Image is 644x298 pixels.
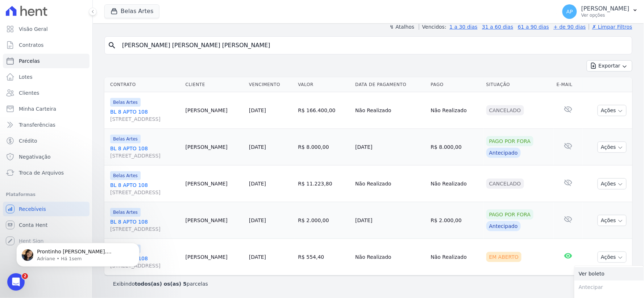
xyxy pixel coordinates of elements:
a: 1 a 30 dias [450,24,478,30]
td: R$ 2.000,00 [428,202,483,239]
td: Não Realizado [352,166,428,202]
i: search [108,41,116,50]
td: [DATE] [352,129,428,166]
div: Pago por fora [486,136,534,146]
button: Ações [598,142,627,153]
a: Clientes [3,86,90,100]
span: AP [566,9,573,14]
span: Belas Artes [110,98,141,107]
th: Pago [428,77,483,92]
span: Crédito [19,137,37,144]
span: Belas Artes [110,135,141,143]
div: Antecipado [486,221,521,231]
span: Recebíveis [19,205,46,213]
span: Contratos [19,41,43,49]
label: ↯ Atalhos [390,24,414,30]
a: 61 a 90 dias [518,24,549,30]
th: Situação [483,77,554,92]
td: [PERSON_NAME] [183,166,246,202]
a: Negativação [3,150,90,164]
span: Conta Hent [19,221,47,229]
td: [DATE] [352,202,428,239]
td: Não Realizado [428,239,483,275]
td: R$ 11.223,80 [295,166,352,202]
a: Visão Geral [3,22,90,36]
a: BL 8 APTO 108[STREET_ADDRESS] [110,145,180,159]
a: Minha Carteira [3,102,90,116]
th: Valor [295,77,352,92]
td: Não Realizado [428,166,483,202]
a: Recebíveis [3,202,90,216]
td: R$ 554,40 [295,239,352,275]
a: Troca de Arquivos [3,166,90,180]
span: Parcelas [19,57,40,65]
span: Transferências [19,121,55,128]
th: Cliente [183,77,246,92]
label: Vencidos: [419,24,446,30]
a: [DATE] [249,144,266,150]
a: Contratos [3,38,90,52]
div: Cancelado [486,179,524,189]
td: Não Realizado [352,239,428,275]
span: Negativação [19,153,51,160]
p: Ver opções [581,12,630,18]
a: [DATE] [249,217,266,223]
p: Exibindo parcelas [113,280,208,287]
a: BL 8 APTO 108[STREET_ADDRESS] [110,108,180,123]
button: Ações [598,178,627,189]
iframe: Intercom notifications mensagem [5,228,150,278]
td: [PERSON_NAME] [183,92,246,129]
button: Exportar [587,60,632,72]
td: Não Realizado [352,92,428,129]
span: Troca de Arquivos [19,169,64,176]
input: Buscar por nome do lote ou do cliente [118,38,629,53]
th: E-mail [554,77,583,92]
div: Pago por fora [486,209,534,220]
span: Lotes [19,73,33,81]
span: 2 [22,273,28,279]
td: R$ 8.000,00 [428,129,483,166]
span: Belas Artes [110,171,141,180]
p: [PERSON_NAME] [581,5,630,12]
th: Contrato [104,77,183,92]
a: BL 8 APTO 108[STREET_ADDRESS] [110,218,180,233]
button: AP [PERSON_NAME] Ver opções [557,1,644,22]
div: Em Aberto [486,252,522,262]
span: Visão Geral [19,25,48,33]
b: todos(as) os(as) 5 [135,281,187,287]
div: Plataformas [6,190,87,199]
a: [DATE] [249,107,266,113]
td: R$ 166.400,00 [295,92,352,129]
td: [PERSON_NAME] [183,129,246,166]
span: Clientes [19,89,39,97]
a: Parcelas [3,54,90,68]
a: [DATE] [249,254,266,260]
span: Minha Carteira [19,105,56,113]
span: Belas Artes [110,208,141,217]
a: Crédito [3,134,90,148]
button: Ações [598,215,627,226]
a: [DATE] [249,181,266,187]
button: Ações [598,252,627,263]
button: Ações [598,105,627,116]
span: [STREET_ADDRESS] [110,115,180,123]
span: [STREET_ADDRESS] [110,152,180,159]
th: Vencimento [246,77,295,92]
a: Transferências [3,118,90,132]
div: Cancelado [486,105,524,115]
a: Lotes [3,70,90,84]
a: 31 a 60 dias [482,24,513,30]
a: Ver boleto [574,267,644,281]
button: Belas Artes [104,4,159,18]
td: Não Realizado [428,92,483,129]
a: ✗ Limpar Filtros [589,24,632,30]
span: [STREET_ADDRESS] [110,189,180,196]
a: + de 90 dias [554,24,586,30]
td: R$ 8.000,00 [295,129,352,166]
a: Conta Hent [3,218,90,232]
a: BL 8 APTO 108[STREET_ADDRESS] [110,181,180,196]
th: Data de Pagamento [352,77,428,92]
